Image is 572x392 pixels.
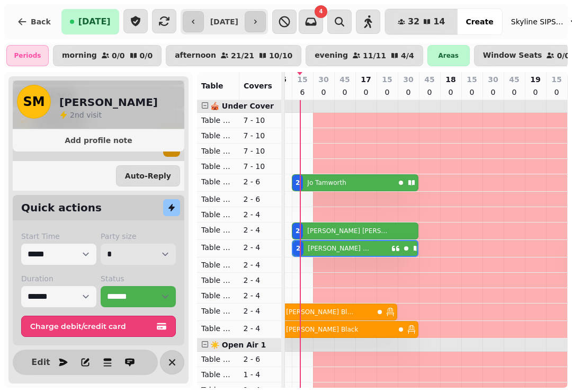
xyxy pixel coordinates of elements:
[175,51,216,60] p: afternoon
[319,87,328,97] p: 0
[140,52,153,59] p: 0 / 0
[244,275,278,286] p: 2 - 4
[125,172,171,180] span: Auto-Reply
[231,52,254,59] p: 21 / 21
[17,133,180,147] button: Add profile note
[433,17,445,26] span: 14
[21,316,176,337] button: Charge debit/credit card
[382,74,392,85] p: 15
[201,290,235,301] p: Table 212
[201,260,235,270] p: Table 210
[201,194,235,204] p: Table 206
[339,74,350,85] p: 45
[244,115,278,126] p: 7 - 10
[401,52,414,59] p: 4 / 4
[269,52,292,59] p: 10 / 10
[489,87,497,97] p: 0
[31,18,51,25] span: Back
[201,275,235,286] p: Table 211
[201,161,235,172] p: Table 204
[201,82,224,90] span: Table
[296,244,300,253] div: 2
[557,52,570,59] p: 0 / 0
[244,161,278,172] p: 7 - 10
[445,74,455,85] p: 18
[530,74,540,85] p: 19
[62,51,97,60] p: morning
[308,244,372,253] p: [PERSON_NAME] Mccathie
[446,87,455,97] p: 0
[70,111,75,119] span: 2
[483,51,542,60] p: Window Seats
[488,74,498,85] p: 30
[201,225,235,235] p: Table 208
[286,325,358,334] p: [PERSON_NAME] Black
[244,323,278,334] p: 2 - 4
[61,9,119,34] button: [DATE]
[244,354,278,364] p: 2 - 6
[551,74,561,85] p: 15
[424,74,434,85] p: 45
[244,225,278,235] p: 2 - 4
[112,52,125,59] p: 0 / 0
[244,290,278,301] p: 2 - 4
[201,115,235,126] p: Table 201
[101,231,176,242] label: Party size
[201,306,235,316] p: Table 213
[8,9,59,34] button: Back
[383,87,391,97] p: 0
[210,102,274,110] span: 🎪 Under Cover
[6,45,49,66] div: Periods
[201,130,235,141] p: Table 202
[101,273,176,284] label: Status
[30,352,51,373] button: Edit
[244,194,278,204] p: 2 - 6
[23,95,44,108] span: SM
[244,242,278,253] p: 2 - 4
[319,9,323,14] span: 4
[21,200,102,215] h2: Quick actions
[427,45,470,66] div: Areas
[315,51,348,60] p: evening
[361,74,371,85] p: 17
[298,87,307,97] p: 6
[166,45,301,66] button: afternoon21/2110/10
[201,146,235,156] p: Table 203
[306,45,423,66] button: evening11/114/4
[467,74,477,85] p: 15
[59,95,158,110] h2: [PERSON_NAME]
[404,87,413,97] p: 0
[201,209,235,220] p: Table 207
[403,74,413,85] p: 30
[362,87,370,97] p: 0
[70,110,102,120] p: visit
[531,87,540,97] p: 0
[466,18,493,25] span: Create
[318,74,328,85] p: 30
[244,82,272,90] span: Covers
[385,9,458,34] button: 3214
[201,354,235,364] p: Table 301
[53,45,162,66] button: morning0/00/0
[201,323,235,334] p: Table 214
[468,87,476,97] p: 0
[25,137,172,144] span: Add profile note
[244,209,278,220] p: 2 - 4
[511,16,564,27] span: Skyline SIPS SJQ
[307,227,389,235] p: [PERSON_NAME] [PERSON_NAME]
[78,17,111,26] span: [DATE]
[34,358,47,367] span: Edit
[244,369,278,380] p: 1 - 4
[201,242,235,253] p: Table 209
[552,87,561,97] p: 0
[21,231,96,242] label: Start Time
[30,323,154,330] span: Charge debit/credit card
[408,17,419,26] span: 32
[296,179,300,187] div: 2
[244,176,278,187] p: 2 - 6
[509,74,519,85] p: 45
[286,308,353,316] p: [PERSON_NAME] Blues
[210,341,266,349] span: ☀️ Open Air 1
[307,179,346,187] p: Jo Tamworth
[244,146,278,156] p: 7 - 10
